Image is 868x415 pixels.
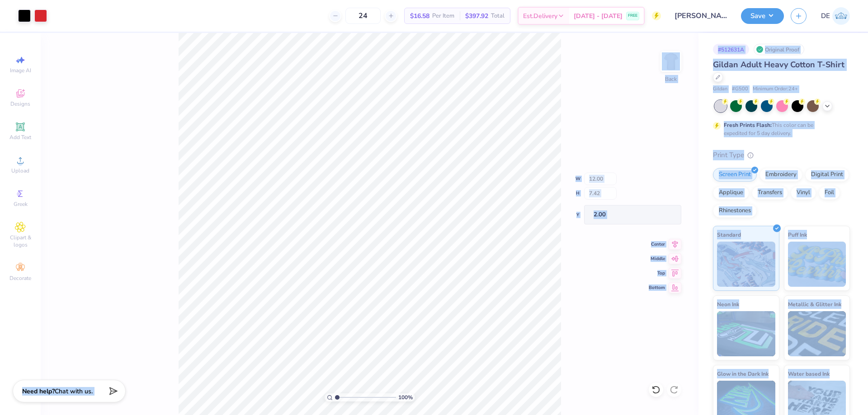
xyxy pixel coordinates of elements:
[55,387,93,396] span: Chat with us.
[465,11,488,21] span: $397.92
[717,230,741,239] span: Standard
[649,270,665,276] span: Top
[5,234,36,248] span: Clipart & logos
[788,242,846,287] img: Puff Ink
[821,7,850,25] a: DE
[22,387,55,396] strong: Need help?
[668,7,734,25] input: Untitled Design
[9,134,31,141] span: Add Text
[832,7,850,25] img: Djian Evardoni
[10,100,30,107] span: Designs
[649,241,665,247] span: Center
[11,167,29,174] span: Upload
[345,8,381,24] input: – –
[432,11,454,21] span: Per Item
[717,299,739,309] span: Neon Ink
[713,204,757,218] div: Rhinestones
[649,256,665,262] span: Middle
[821,11,830,21] span: DE
[788,230,807,239] span: Puff Ink
[628,13,637,19] span: FREE
[788,299,841,309] span: Metallic & Glitter Ink
[649,284,665,291] span: Bottom
[410,11,429,21] span: $16.58
[788,369,830,378] span: Water based Ink
[574,11,623,21] span: [DATE] - [DATE]
[491,11,505,21] span: Total
[717,311,775,356] img: Neon Ink
[10,67,31,74] span: Image AI
[398,393,413,401] span: 100 %
[788,311,846,356] img: Metallic & Glitter Ink
[14,201,28,208] span: Greek
[717,242,775,287] img: Standard
[9,275,31,282] span: Decorate
[717,369,769,378] span: Glow in the Dark Ink
[523,11,557,21] span: Est. Delivery
[741,8,784,24] button: Save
